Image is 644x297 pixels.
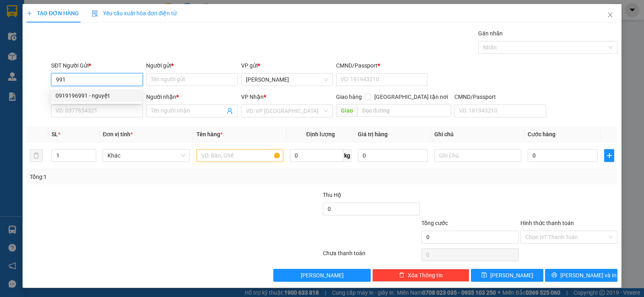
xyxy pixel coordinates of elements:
span: Giá trị hàng [358,131,388,137]
span: [PERSON_NAME] [490,271,533,280]
span: SL [52,131,58,137]
span: Yêu cầu xuất hóa đơn điện tử [92,10,177,16]
div: VP gửi [241,61,333,70]
button: plus [604,149,614,162]
span: printer [551,272,557,279]
span: Tên hàng [196,131,223,137]
span: Thu Hộ [323,192,341,198]
span: TẠO ĐƠN HÀNG [27,10,79,16]
button: Close [599,4,621,27]
button: [PERSON_NAME] [273,269,370,282]
span: [PERSON_NAME] [301,271,344,280]
div: 0919196991 - nguyệt [56,91,137,100]
span: user-add [227,108,233,114]
span: Phan Rang [246,74,328,86]
div: CMND/Passport [454,92,546,101]
span: Đơn vị tính [103,131,133,137]
span: save [481,272,487,279]
div: 0919196991 - nguyệt [51,89,142,102]
div: Người nhận [146,92,238,101]
span: Tổng cước [421,220,448,226]
input: Dọc đường [357,104,452,117]
input: Ghi Chú [434,149,521,162]
span: Khác [107,150,185,162]
span: Cước hàng [528,131,555,137]
span: Giao [336,104,357,117]
span: [PERSON_NAME] và In [560,271,617,280]
div: Tổng: 1 [30,172,249,181]
button: save[PERSON_NAME] [471,269,543,282]
span: Giao hàng [336,94,362,100]
div: Chưa thanh toán [322,249,421,263]
th: Ghi chú [431,127,524,142]
div: CMND/Passport [336,61,428,70]
input: VD: Bàn, Ghế [196,149,283,162]
span: plus [27,10,32,16]
span: kg [343,149,351,162]
span: close [607,12,613,18]
input: 0 [358,149,428,162]
span: VP Nhận [241,94,264,100]
span: Định lượng [306,131,335,137]
img: logo.jpg [87,10,107,29]
b: Trà Lan Viên - Gửi khách hàng [50,12,80,91]
label: Hình thức thanh toán [520,220,574,226]
button: printer[PERSON_NAME] và In [545,269,617,282]
li: (c) 2017 [68,38,111,48]
label: Gán nhãn [478,30,503,37]
div: SĐT Người Gửi [51,61,143,70]
div: Người gửi [146,61,238,70]
span: delete [399,272,405,279]
span: Xóa Thông tin [408,271,443,280]
button: deleteXóa Thông tin [372,269,469,282]
img: icon [92,10,98,17]
b: Trà Lan Viên [10,52,29,90]
b: [DOMAIN_NAME] [68,31,111,37]
span: [GEOGRAPHIC_DATA] tận nơi [371,92,451,101]
button: delete [30,149,43,162]
span: plus [605,152,614,159]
